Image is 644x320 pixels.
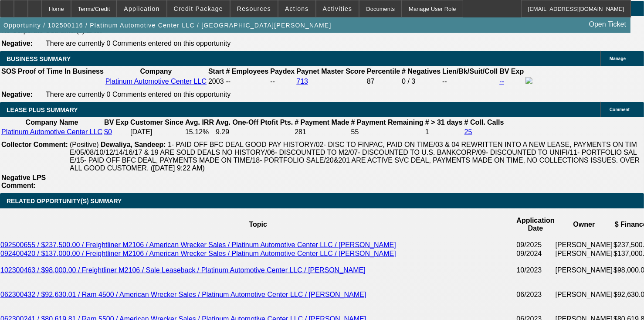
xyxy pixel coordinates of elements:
b: # Coll. Calls [464,119,504,126]
td: -- [442,77,498,86]
b: Avg. IRR [185,119,214,126]
b: Negative: [1,91,33,98]
span: Actions [285,5,309,12]
b: Lien/Bk/Suit/Coll [442,68,498,75]
b: Avg. One-Off Ptofit Pts. [216,119,293,126]
b: Negative: [1,40,33,47]
td: 1 [425,128,463,136]
th: SOS [1,67,17,76]
a: 25 [464,128,472,136]
b: Customer Since [130,119,183,126]
b: # Payment Remaining [351,119,424,126]
td: [PERSON_NAME] [555,249,613,258]
span: BUSINESS SUMMARY [7,55,71,62]
button: Actions [278,0,315,17]
button: Credit Package [167,0,230,17]
a: 092500655 / $237,500.00 / Freightliner M2106 / American Wrecker Sales / Platinum Automotive Cente... [0,241,396,249]
b: Paydex [270,68,295,75]
b: BV Exp [104,119,129,126]
span: Comment [610,107,630,112]
td: 09/2024 [516,249,555,258]
b: # Payment Made [295,119,349,126]
span: -- [226,78,230,85]
span: Application [124,5,159,12]
td: [PERSON_NAME] [555,283,613,307]
td: 2003 [208,77,224,86]
th: Proof of Time In Business [17,67,104,76]
button: Resources [230,0,278,17]
span: Opportunity / 102500116 / Platinum Automotive Center LLC / [GEOGRAPHIC_DATA][PERSON_NAME] [3,22,332,29]
b: Paynet Master Score [296,68,365,75]
span: RELATED OPPORTUNITY(S) SUMMARY [7,197,122,204]
td: 06/2023 [516,283,555,307]
span: (Positive) [70,141,99,148]
td: [PERSON_NAME] [555,241,613,249]
b: BV Exp [499,68,524,75]
b: Negative LPS Comment: [1,174,46,189]
span: LEASE PLUS SUMMARY [7,106,78,113]
span: 1- PAID OFF BFC DEAL GOOD PAY HISTORY/02- DISC TO FINPAC, PAID ON TIME/03 & 04 REWRITTEN INTO A N... [70,141,640,172]
span: Resources [237,5,271,12]
img: facebook-icon.png [525,77,532,84]
a: 713 [296,78,308,85]
th: Application Date [516,208,555,241]
td: 09/2025 [516,241,555,249]
td: 15.12% [185,128,214,136]
b: Collector Comment: [1,141,68,148]
a: 092400420 / $137,000.00 / Freightliner M2106 / American Wrecker Sales / Platinum Automotive Cente... [0,250,396,257]
div: 87 [367,78,400,85]
div: 0 / 3 [402,78,441,85]
b: # > 31 days [425,119,463,126]
b: # Negatives [402,68,441,75]
span: There are currently 0 Comments entered on this opportunity [46,40,230,47]
b: Company Name [26,119,78,126]
th: Owner [555,208,613,241]
a: $0 [104,128,112,136]
a: Platinum Automotive Center LLC [1,128,102,136]
button: Activities [316,0,359,17]
td: 9.29 [215,128,293,136]
td: 281 [294,128,349,136]
td: 10/2023 [516,258,555,283]
b: Company [140,68,172,75]
td: 55 [351,128,424,136]
span: Activities [323,5,353,12]
td: -- [270,77,295,86]
button: Application [117,0,166,17]
b: Dewaliya, Sandeep: [101,141,166,148]
a: -- [499,78,504,85]
b: # Employees [226,68,268,75]
a: 062300432 / $92,630.01 / Ram 4500 / American Wrecker Sales / Platinum Automotive Center LLC / [PE... [0,291,366,298]
a: 102300463 / $98,000.00 / Freightliner M2106 / Sale Leaseback / Platinum Automotive Center LLC / [... [0,266,366,274]
a: Platinum Automotive Center LLC [105,78,207,85]
b: Start [208,68,224,75]
td: [PERSON_NAME] [555,258,613,283]
b: Percentile [367,68,400,75]
td: [DATE] [130,128,184,136]
span: Credit Package [174,5,223,12]
span: Manage [610,56,626,61]
a: Open Ticket [586,17,630,32]
span: There are currently 0 Comments entered on this opportunity [46,91,230,98]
